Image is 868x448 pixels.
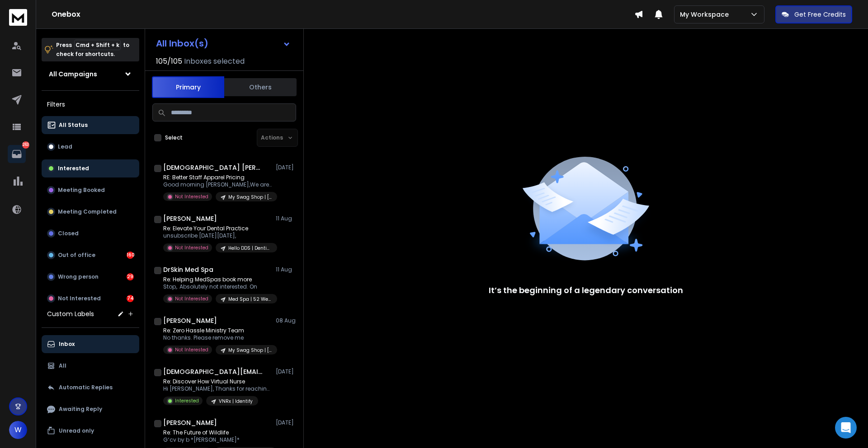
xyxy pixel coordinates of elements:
[74,40,121,50] span: Cmd + Shift + k
[42,224,139,243] button: Closed
[163,214,217,223] h1: [PERSON_NAME]
[228,296,272,303] p: Med Spa | 52 Week Campaign
[276,266,296,273] p: 11 Aug
[8,145,26,163] a: 263
[163,367,263,376] h1: [DEMOGRAPHIC_DATA][EMAIL_ADDRESS][DOMAIN_NAME]
[175,244,208,251] p: Not Interested
[163,436,272,443] p: Gʻcv by b *[PERSON_NAME]*
[163,418,217,427] h1: [PERSON_NAME]
[276,164,296,171] p: [DATE]
[163,316,217,325] h1: [PERSON_NAME]
[175,193,208,200] p: Not Interested
[152,76,224,98] button: Primary
[276,215,296,222] p: 11 Aug
[163,174,272,181] p: RE: Better Staff Apparel Pricing
[58,143,72,150] p: Lead
[156,56,182,67] span: 105 / 105
[58,252,95,259] p: Out of office
[228,194,272,201] p: My Swag Shop | [DEMOGRAPHIC_DATA] | v2
[58,165,89,172] p: Interested
[42,65,139,83] button: All Campaigns
[163,334,272,341] p: No thanks. Please remove me
[163,385,272,392] p: Hi [PERSON_NAME], Thanks for reaching out!
[42,181,139,199] button: Meeting Booked
[42,98,139,111] h3: Filters
[163,327,272,334] p: Re: Zero Hassle Ministry Team
[59,427,94,434] p: Unread only
[163,378,272,385] p: Re: Discover How Virtual Nurse
[163,181,272,188] p: Good morning [PERSON_NAME],We are a
[59,341,75,348] p: Inbox
[127,252,134,259] div: 160
[489,284,683,297] p: It’s the beginning of a legendary conversation
[42,246,139,264] button: Out of office160
[228,245,272,252] p: Hello DDS | Dentists & Dental Practices
[163,163,263,172] h1: [DEMOGRAPHIC_DATA] [PERSON_NAME] and [PERSON_NAME]
[163,265,213,274] h1: DrSkin Med Spa
[59,384,113,391] p: Automatic Replies
[58,208,117,215] p: Meeting Completed
[58,187,105,194] p: Meeting Booked
[165,134,183,141] label: Select
[224,77,297,97] button: Others
[42,138,139,156] button: Lead
[42,422,139,440] button: Unread only
[184,56,245,67] h3: Inboxes selected
[163,276,272,283] p: Re: Helping MedSpas book more
[58,273,99,280] p: Wrong person
[42,159,139,177] button: Interested
[47,309,94,318] h3: Custom Labels
[276,317,296,324] p: 08 Aug
[42,268,139,286] button: Wrong person29
[156,39,208,48] h1: All Inbox(s)
[58,295,101,302] p: Not Interested
[59,406,102,413] p: Awaiting Reply
[58,230,79,237] p: Closed
[775,5,852,23] button: Get Free Credits
[42,335,139,353] button: Inbox
[127,295,134,302] div: 74
[42,357,139,375] button: All
[680,10,732,19] p: My Workspace
[228,347,272,354] p: My Swag Shop | [DEMOGRAPHIC_DATA] | v2
[163,283,272,290] p: Stop,. Absolutely not interested. On
[42,400,139,418] button: Awaiting Reply
[163,225,272,232] p: Re: Elevate Your Dental Practice
[59,121,88,129] p: All Status
[276,419,296,426] p: [DATE]
[276,368,296,375] p: [DATE]
[9,421,27,439] button: W
[59,362,66,369] p: All
[52,9,634,20] h1: Onebox
[163,232,272,239] p: unsubscribe [DATE][DATE],
[42,289,139,308] button: Not Interested74
[42,116,139,134] button: All Status
[219,398,253,405] p: VNRx | Identify
[794,10,846,19] p: Get Free Credits
[42,378,139,397] button: Automatic Replies
[49,70,97,79] h1: All Campaigns
[163,429,272,436] p: Re: The Future of Wildlife
[835,417,857,439] div: Open Intercom Messenger
[175,295,208,302] p: Not Interested
[175,346,208,353] p: Not Interested
[175,397,199,404] p: Interested
[22,141,29,149] p: 263
[127,273,134,280] div: 29
[149,34,298,52] button: All Inbox(s)
[56,41,129,59] p: Press to check for shortcuts.
[42,203,139,221] button: Meeting Completed
[9,9,27,26] img: logo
